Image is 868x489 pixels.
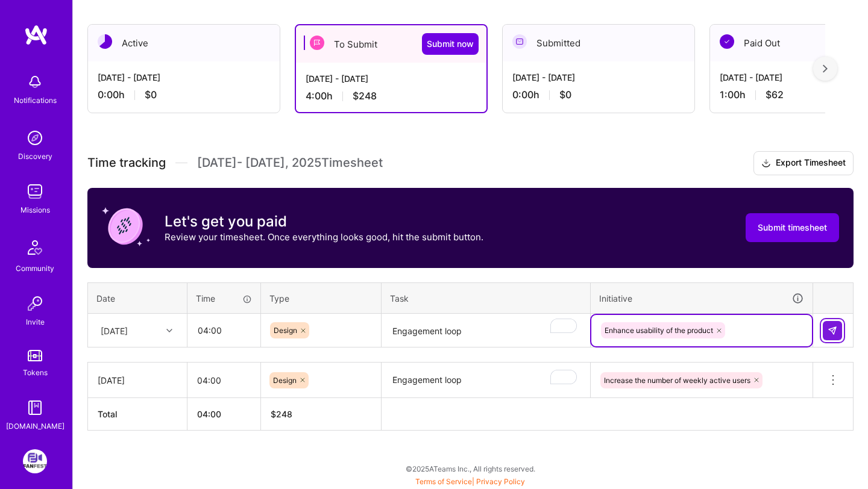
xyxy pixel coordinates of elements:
span: Submit timesheet [758,222,827,234]
i: icon Download [761,157,771,170]
img: Paid Out [720,34,734,49]
div: [DATE] - [DATE] [98,71,270,84]
div: Time [196,292,252,305]
img: logo [24,24,48,46]
span: $0 [559,89,571,101]
span: Design [274,326,297,335]
span: Enhance usability of the product [605,326,713,335]
img: Community [20,233,49,262]
img: Active [98,34,112,49]
img: discovery [23,126,47,150]
img: tokens [28,350,42,361]
a: FanFest: Media Engagement Platform [20,449,50,473]
input: HH:MM [187,364,260,396]
p: Review your timesheet. Once everything looks good, hit the submit button. [165,231,483,243]
span: $62 [766,89,784,101]
th: 04:00 [187,398,261,431]
img: coin [102,202,150,251]
img: Invite [23,291,47,316]
i: icon Chevron [166,328,172,334]
span: $248 [353,90,377,102]
div: Submitted [503,25,694,61]
img: bell [23,70,47,94]
div: Initiative [599,291,804,305]
span: Submit now [427,38,474,50]
div: Community [16,262,54,275]
button: Submit timesheet [746,213,839,242]
div: Notifications [14,94,57,107]
span: $0 [145,89,157,101]
div: 0:00 h [512,89,685,101]
th: Task [382,282,591,314]
div: Tokens [23,366,48,379]
textarea: To enrich screen reader interactions, please activate Accessibility in Grammarly extension settings [383,315,589,347]
img: FanFest: Media Engagement Platform [23,449,47,473]
div: Missions [20,204,50,216]
img: guide book [23,396,47,420]
div: [DATE] - [DATE] [306,72,477,85]
span: | [415,477,525,486]
div: 0:00 h [98,89,270,101]
span: Design [273,376,297,385]
div: © 2025 ATeams Inc., All rights reserved. [72,453,868,484]
div: null [823,321,843,340]
span: $ 248 [271,409,292,419]
input: HH:MM [188,314,260,346]
img: To Submit [310,36,324,50]
img: Submit [828,326,837,335]
span: Time tracking [87,155,166,170]
div: Invite [26,316,45,328]
div: Discovery [18,150,52,163]
div: 4:00 h [306,90,477,102]
span: [DATE] - [DATE] , 2025 Timesheet [197,155,383,170]
a: Terms of Service [415,477,472,486]
a: Privacy Policy [476,477,525,486]
th: Total [88,398,187,431]
img: right [823,64,828,73]
img: teamwork [23,179,47,204]
button: Submit now [422,33,479,55]
div: [DATE] - [DATE] [512,71,685,84]
span: Increase the number of weekly active users [604,376,750,385]
div: [DOMAIN_NAME] [6,420,64,432]
textarea: To enrich screen reader interactions, please activate Accessibility in Grammarly extension settings [383,364,589,397]
th: Date [88,282,187,314]
img: Submitted [512,34,527,49]
div: [DATE] [98,374,177,387]
th: Type [261,282,382,314]
div: Active [88,25,280,61]
button: Export Timesheet [753,151,854,175]
div: To Submit [296,25,486,63]
div: [DATE] [101,324,128,337]
h3: Let's get you paid [165,213,483,231]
